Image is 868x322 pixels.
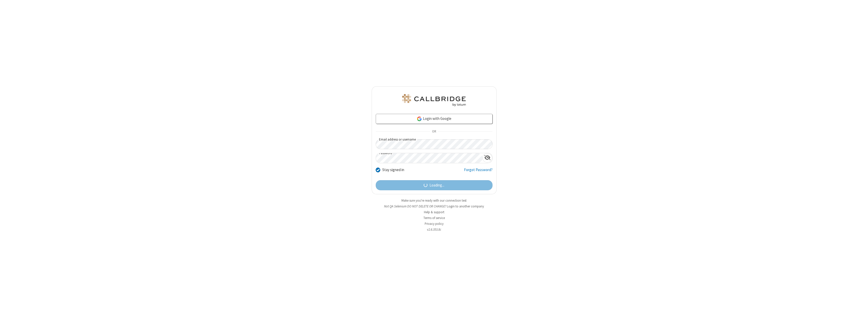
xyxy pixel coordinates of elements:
[447,204,484,209] button: Login to another company
[376,153,482,163] input: Password
[425,222,444,226] a: Privacy policy
[372,227,497,232] li: v2.6.353.8c
[464,167,493,177] a: Forgot Password?
[423,216,445,220] a: Terms of service
[430,128,438,135] span: OR
[424,210,444,214] a: Help & support
[482,153,492,163] div: Show password
[401,94,467,106] img: QA Selenium DO NOT DELETE OR CHANGE
[372,204,497,209] li: Not QA Selenium DO NOT DELETE OR CHANGE?
[376,114,493,124] a: Login with Google
[401,198,467,203] a: Make sure you're ready with our connection test
[382,167,404,173] label: Stay signed in
[417,116,422,122] img: google-icon.png
[376,180,493,190] button: Loading...
[429,182,444,188] span: Loading...
[376,139,493,149] input: Email address or username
